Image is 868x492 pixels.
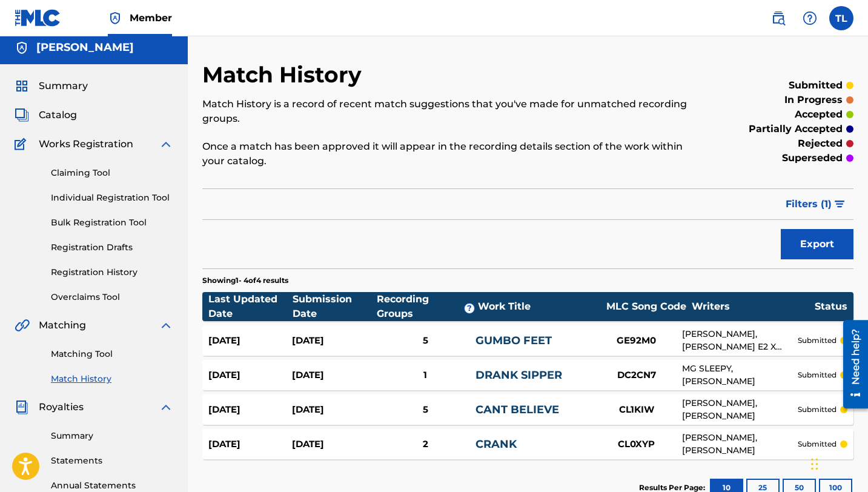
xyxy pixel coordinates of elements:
p: Once a match has been approved it will appear in the recording details section of the work within... [202,139,704,168]
div: CL1KIW [591,403,682,417]
div: GE92M0 [591,334,682,348]
div: [PERSON_NAME], [PERSON_NAME] [682,397,798,422]
button: Filters (1) [778,189,853,219]
span: Royalties [39,400,84,414]
p: submitted [798,404,837,415]
div: Last Updated Date [208,292,293,321]
a: Registration History [51,266,173,279]
img: search [771,11,786,25]
img: Summary [15,79,29,93]
a: CRANK [475,437,517,451]
div: 1 [376,368,475,382]
h2: Match History [202,61,368,88]
div: Submission Date [293,292,377,321]
p: submitted [798,335,837,346]
a: Statements [51,454,173,467]
div: 2 [376,437,475,451]
div: CL0XYP [591,437,682,451]
img: help [803,11,817,25]
p: accepted [795,107,843,122]
a: CANT BELIEVE [475,403,559,416]
a: Individual Registration Tool [51,191,173,204]
div: [DATE] [292,403,376,417]
img: Matching [15,318,30,333]
h5: Tyree Longshore [36,41,134,55]
img: expand [159,318,173,333]
div: [PERSON_NAME], [PERSON_NAME] E2 X [PERSON_NAME] [PERSON_NAME] E2 X [PERSON_NAME] [682,328,798,353]
span: ? [465,304,474,313]
a: Public Search [766,6,790,30]
a: Bulk Registration Tool [51,216,173,229]
img: expand [159,400,173,414]
p: submitted [789,78,843,93]
div: Writers [692,299,815,314]
div: [DATE] [208,334,292,348]
div: MLC Song Code [601,299,692,314]
span: Member [130,11,172,25]
div: [DATE] [292,368,376,382]
div: [DATE] [292,334,376,348]
div: [PERSON_NAME], [PERSON_NAME] [682,431,798,457]
img: Royalties [15,400,29,414]
div: 5 [376,334,475,348]
div: [DATE] [208,368,292,382]
p: Showing 1 - 4 of 4 results [202,275,288,286]
img: MLC Logo [15,9,61,27]
a: Overclaims Tool [51,291,173,304]
a: Matching Tool [51,348,173,361]
div: Drag [811,446,818,482]
div: Status [815,299,847,314]
p: partially accepted [749,122,843,136]
img: Works Registration [15,137,30,151]
span: Filters ( 1 ) [786,197,832,211]
div: [DATE] [292,437,376,451]
img: Top Rightsholder [108,11,122,25]
iframe: Resource Center [834,315,868,413]
a: Summary [51,430,173,442]
p: submitted [798,370,837,381]
div: Help [798,6,822,30]
iframe: Chat Widget [807,434,868,492]
div: 5 [376,403,475,417]
img: Catalog [15,108,29,122]
span: Summary [39,79,88,93]
div: User Menu [829,6,853,30]
img: Accounts [15,41,29,55]
button: Export [781,229,853,259]
div: [DATE] [208,437,292,451]
p: superseded [782,151,843,165]
div: MG SLEEPY, [PERSON_NAME] [682,362,798,388]
a: Registration Drafts [51,241,173,254]
a: CatalogCatalog [15,108,77,122]
div: DC2CN7 [591,368,682,382]
span: Works Registration [39,137,133,151]
p: in progress [784,93,843,107]
p: Match History is a record of recent match suggestions that you've made for unmatched recording gr... [202,97,704,126]
img: expand [159,137,173,151]
a: DRANK SIPPER [475,368,562,382]
div: [DATE] [208,403,292,417]
span: Catalog [39,108,77,122]
div: Work Title [478,299,601,314]
p: submitted [798,439,837,450]
div: Recording Groups [377,292,478,321]
a: SummarySummary [15,79,88,93]
a: Match History [51,373,173,385]
p: rejected [798,136,843,151]
img: filter [835,201,845,208]
a: Claiming Tool [51,167,173,179]
a: Annual Statements [51,479,173,492]
a: GUMBO FEET [475,334,552,347]
span: Matching [39,318,86,333]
